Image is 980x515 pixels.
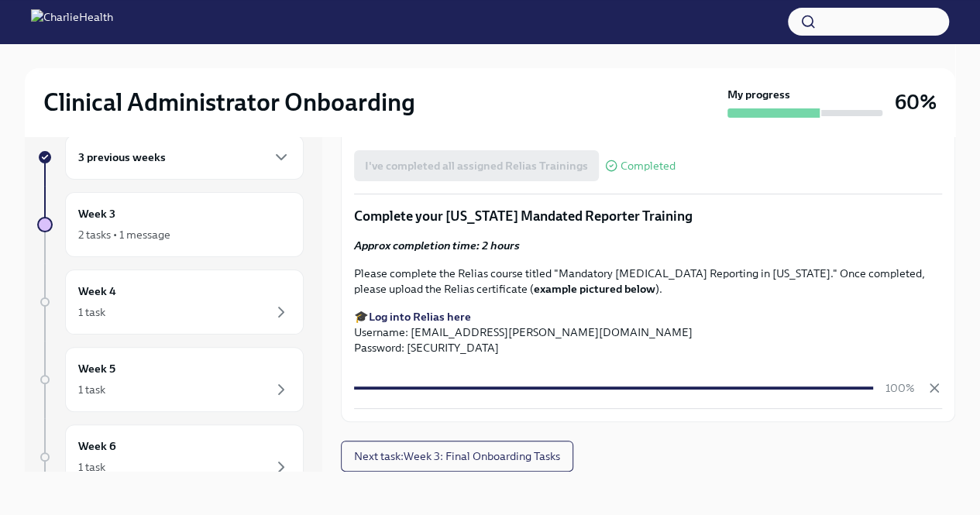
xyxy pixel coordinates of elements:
p: 🎓 Username: [EMAIL_ADDRESS][PERSON_NAME][DOMAIN_NAME] Password: [SECURITY_DATA] [354,309,942,355]
a: Week 41 task [37,270,304,335]
button: Cancel [927,380,942,396]
div: 1 task [78,304,105,320]
a: Week 32 tasks • 1 message [37,192,304,257]
div: 1 task [78,459,105,475]
a: Log into Relias here [369,310,471,324]
p: 100% [885,380,914,396]
div: 2 tasks • 1 message [78,227,170,242]
a: Week 51 task [37,347,304,412]
h6: 3 previous weeks [78,149,166,166]
p: Complete your [US_STATE] Mandated Reporter Training [354,207,942,225]
h6: Week 6 [78,438,116,455]
strong: Approx completion time: 2 hours [354,239,520,252]
h6: Week 5 [78,360,115,377]
div: 1 task [78,382,105,397]
span: Completed [621,160,676,172]
div: 3 previous weeks [65,135,304,180]
strong: My progress [727,87,790,102]
p: Please complete the Relias course titled "Mandatory [MEDICAL_DATA] Reporting in [US_STATE]." Once... [354,266,942,297]
h6: Week 3 [78,205,115,222]
span: Next task : Week 3: Final Onboarding Tasks [354,448,560,464]
img: CharlieHealth [31,9,113,34]
strong: example pictured below [534,282,655,296]
button: Next task:Week 3: Final Onboarding Tasks [341,441,573,472]
h6: Week 4 [78,283,116,300]
h2: Clinical Administrator Onboarding [43,87,415,118]
h3: 60% [895,88,937,116]
a: Week 61 task [37,424,304,489]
